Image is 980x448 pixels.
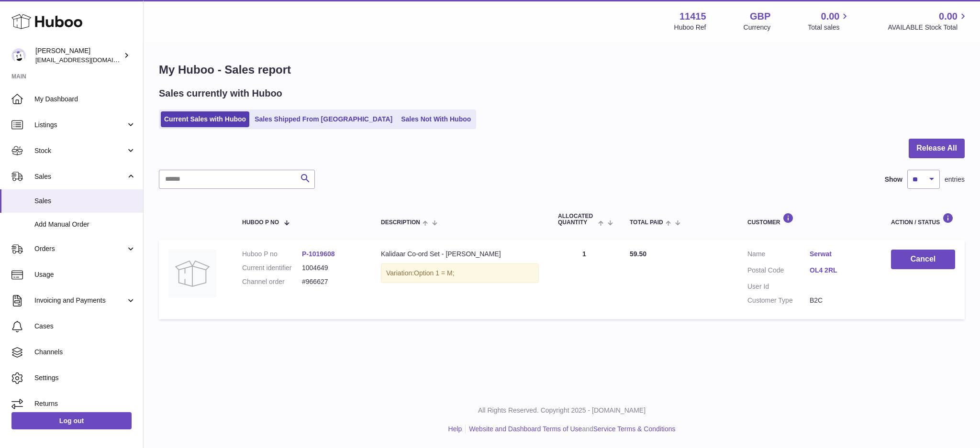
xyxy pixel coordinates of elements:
h2: Sales currently with Huboo [159,87,282,100]
li: and [466,425,675,434]
div: Customer [747,213,872,226]
label: Show [885,175,902,184]
dt: Current identifier [242,263,302,273]
span: Add Manual Order [34,220,136,229]
td: 1 [548,240,620,319]
span: Sales [34,197,136,206]
dt: Customer Type [747,296,810,305]
span: Description [381,219,420,226]
span: Sales [34,172,126,181]
div: Action / Status [891,213,955,226]
div: [PERSON_NAME] [35,46,122,65]
span: 0.00 [821,10,840,23]
img: care@shopmanto.uk [11,48,26,63]
a: 0.00 AVAILABLE Stock Total [888,10,969,32]
span: [EMAIL_ADDRESS][DOMAIN_NAME] [35,56,141,64]
button: Cancel [891,250,955,269]
span: Total paid [630,219,663,226]
dt: Huboo P no [242,250,302,259]
a: Website and Dashboard Terms of Use [469,425,582,433]
span: Option 1 = M; [414,269,454,277]
span: Listings [34,120,126,130]
h1: My Huboo - Sales report [159,62,965,77]
dt: Name [747,250,810,261]
span: Returns [34,399,136,408]
img: no-photo.jpg [168,250,216,297]
span: Channels [34,348,136,357]
span: 0.00 [939,10,958,23]
dd: B2C [810,296,872,305]
a: Sales Shipped From [GEOGRAPHIC_DATA] [251,111,396,127]
strong: GBP [750,10,770,23]
span: entries [945,175,965,184]
strong: 11415 [679,10,706,23]
div: Huboo Ref [674,23,706,32]
span: My Dashboard [34,95,136,104]
span: Invoicing and Payments [34,296,126,305]
span: Settings [34,373,136,382]
a: Sales Not With Huboo [398,111,474,127]
span: Orders [34,244,126,253]
a: Service Terms & Conditions [593,425,676,433]
div: Kalidaar Co-ord Set - [PERSON_NAME] [381,250,539,259]
span: 59.50 [630,250,646,258]
button: Release All [909,139,965,158]
dt: Channel order [242,277,302,286]
dt: User Id [747,282,810,291]
div: Currency [744,23,771,32]
dt: Postal Code [747,266,810,277]
a: Current Sales with Huboo [161,111,249,127]
span: Cases [34,322,136,331]
div: Variation: [381,263,539,283]
span: Usage [34,270,136,279]
span: Total sales [808,23,850,32]
dd: 1004649 [302,263,362,273]
a: OL4 2RL [810,266,872,275]
a: P-1019608 [302,250,335,258]
a: Log out [11,412,132,429]
a: Serwat [810,250,872,259]
dd: #966627 [302,277,362,286]
p: All Rights Reserved. Copyright 2025 - [DOMAIN_NAME] [151,406,972,415]
a: 0.00 Total sales [808,10,850,32]
span: Stock [34,146,126,155]
a: Help [448,425,462,433]
span: ALLOCATED Quantity [558,213,596,226]
span: AVAILABLE Stock Total [888,23,969,32]
span: Huboo P no [242,219,279,226]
